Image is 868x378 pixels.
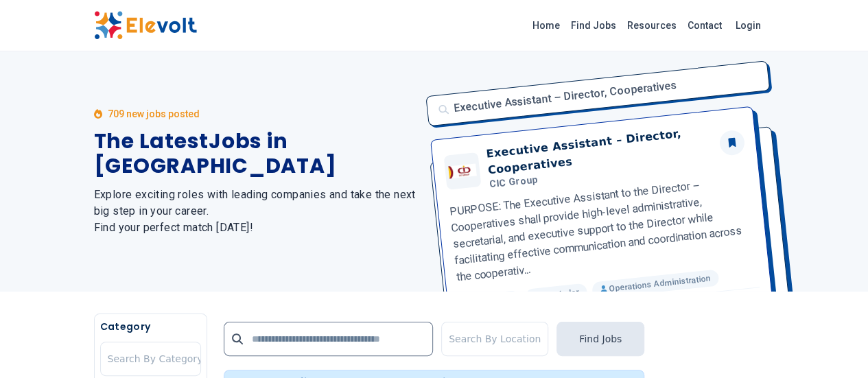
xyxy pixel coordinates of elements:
[556,322,644,356] button: Find Jobs
[94,187,418,236] h2: Explore exciting roles with leading companies and take the next big step in your career. Find you...
[527,14,565,36] a: Home
[108,107,200,121] p: 709 new jobs posted
[727,12,769,39] a: Login
[100,320,201,333] h5: Category
[799,312,868,378] iframe: Chat Widget
[94,129,418,178] h1: The Latest Jobs in [GEOGRAPHIC_DATA]
[682,14,727,36] a: Contact
[565,14,622,36] a: Find Jobs
[622,14,682,36] a: Resources
[94,11,197,40] img: Elevolt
